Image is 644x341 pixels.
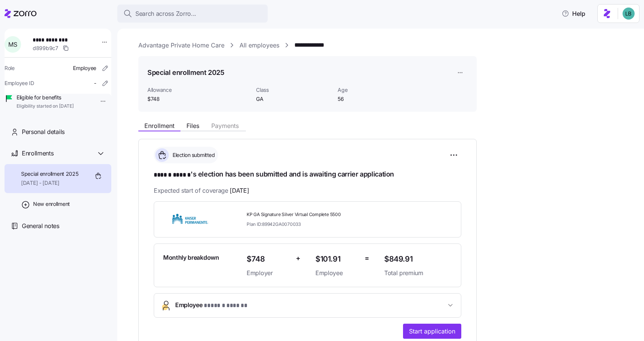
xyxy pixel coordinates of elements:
h1: 's election has been submitted and is awaiting carrier application [154,169,461,180]
img: 55738f7c4ee29e912ff6c7eae6e0401b [623,8,635,20]
h1: Special enrollment 2025 [147,68,224,77]
button: Search across Zorro... [117,5,268,23]
span: $748 [247,253,290,265]
button: Start application [403,324,461,339]
span: Class [256,86,332,94]
span: Eligibility started on [DATE] [17,103,74,110]
span: Employee [175,300,247,311]
span: Expected start of coverage [154,186,249,195]
span: Employer [247,268,290,278]
span: Employee [315,268,359,278]
a: All employees [239,41,279,50]
span: Election submitted [170,151,215,159]
span: Plan ID: 89942GA0070033 [247,221,301,227]
span: Enrollments [22,149,53,158]
span: Eligible for benefits [17,94,74,101]
span: Enrollment [144,123,174,129]
span: Payments [211,123,239,129]
span: $101.91 [315,253,359,265]
span: Start application [409,327,455,336]
span: Personal details [22,127,65,137]
span: Help [562,9,585,18]
span: [DATE] - [DATE] [21,179,79,187]
span: Search across Zorro... [135,9,196,18]
span: M S [8,41,17,47]
span: $849.91 [384,253,452,265]
span: Role [5,64,15,72]
span: 56 [338,95,413,103]
span: Special enrollment 2025 [21,170,79,178]
span: KP GA Signature Silver Virtual Complete 5500 [247,212,378,218]
img: Kaiser Permanente [163,211,217,228]
span: $748 [147,95,250,103]
span: + [296,253,300,264]
a: Advantage Private Home Care [138,41,224,50]
span: GA [256,95,332,103]
span: Employee ID [5,79,34,87]
span: Age [338,86,413,94]
span: Employee [73,64,96,72]
span: Allowance [147,86,250,94]
span: - [94,79,96,87]
span: [DATE] [230,186,249,195]
span: d899b9c7 [33,44,58,52]
span: Total premium [384,268,452,278]
span: Files [186,123,199,129]
span: General notes [22,221,59,231]
span: New enrollment [33,200,70,208]
span: = [365,253,369,264]
button: Help [556,6,591,21]
span: Monthly breakdown [163,253,219,262]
